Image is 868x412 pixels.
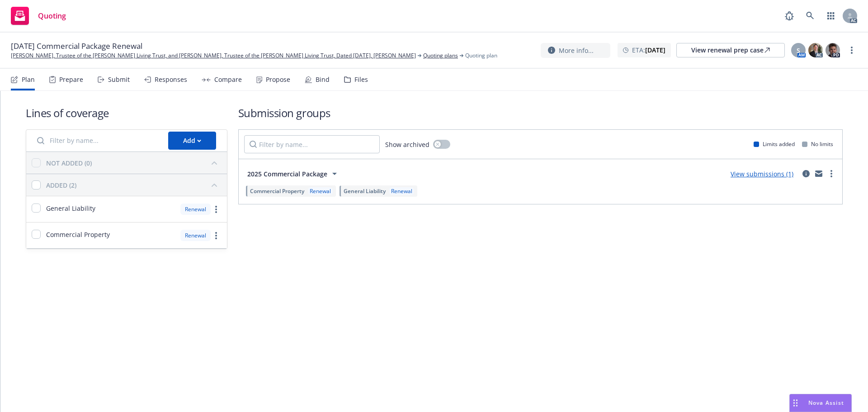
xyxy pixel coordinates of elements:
[808,399,844,407] span: Nova Assist
[541,43,610,58] button: More info...
[180,230,211,241] div: Renewal
[46,178,222,192] button: ADDED (2)
[826,43,840,57] img: photo
[797,46,800,55] span: S
[38,12,66,19] span: Quoting
[238,105,843,120] h1: Submission groups
[308,187,333,195] div: Renewal
[389,187,414,195] div: Renewal
[780,7,798,25] a: Report a Bug
[344,187,386,195] span: General Liability
[46,158,92,168] div: NOT ADDED (0)
[385,140,429,149] span: Show archived
[645,46,665,54] strong: [DATE]
[59,76,83,83] div: Prepare
[802,140,833,148] div: No limits
[808,43,823,57] img: photo
[108,76,130,83] div: Submit
[46,156,222,170] button: NOT ADDED (0)
[32,132,163,150] input: Filter by name...
[46,204,95,213] span: General Liability
[801,7,819,25] a: Search
[559,46,594,55] span: More info...
[211,204,222,215] a: more
[244,165,343,183] button: 2025 Commercial Package
[214,76,242,83] div: Compare
[676,43,785,57] a: View renewal prep case
[11,41,142,52] span: [DATE] Commercial Package Renewal
[691,43,770,57] div: View renewal prep case
[846,45,857,56] a: more
[754,140,795,148] div: Limits added
[155,76,187,83] div: Responses
[250,187,304,195] span: Commercial Property
[244,135,380,153] input: Filter by name...
[168,132,216,150] button: Add
[22,76,35,83] div: Plan
[801,168,811,179] a: circleInformation
[266,76,290,83] div: Propose
[46,230,110,239] span: Commercial Property
[813,168,824,179] a: mail
[826,168,837,179] a: more
[354,76,368,83] div: Files
[26,105,227,120] h1: Lines of coverage
[789,394,852,412] button: Nova Assist
[790,394,801,412] div: Drag to move
[11,52,416,60] a: [PERSON_NAME], Trustee of the [PERSON_NAME] Living Trust, and [PERSON_NAME], Trustee of the [PERS...
[822,7,840,25] a: Switch app
[632,45,665,55] span: ETA :
[423,52,458,60] a: Quoting plans
[731,170,793,178] a: View submissions (1)
[183,132,201,149] div: Add
[46,180,76,190] div: ADDED (2)
[7,3,70,28] a: Quoting
[465,52,497,60] span: Quoting plan
[316,76,330,83] div: Bind
[180,204,211,215] div: Renewal
[211,230,222,241] a: more
[247,169,327,179] span: 2025 Commercial Package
